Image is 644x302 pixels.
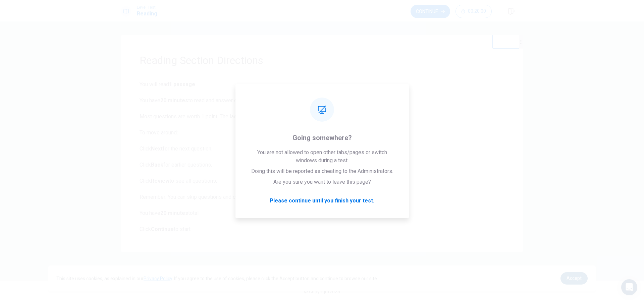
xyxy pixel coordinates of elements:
span: You will read . You have to read and answer questions. Most questions are worth 1 point. The last... [140,80,504,233]
b: 1 passage [169,81,195,87]
button: Continue [411,5,450,18]
button: 00:20:00 [455,5,492,18]
a: dismiss cookie message [560,272,588,285]
h1: Reading [137,10,157,18]
a: Privacy Policy [144,276,172,281]
h1: Reading Section Directions [140,54,504,67]
span: Level Test [137,5,157,10]
b: Review [151,178,169,184]
span: Accept [567,276,582,281]
b: 20 minutes [160,210,188,216]
span: This site uses cookies, as explained in our . If you agree to the use of cookies, please click th... [56,276,378,281]
div: Open Intercom Messenger [621,279,637,295]
b: Continue [151,226,174,232]
div: cookieconsent [48,265,596,291]
b: Next [151,145,163,152]
b: Back [151,162,163,168]
span: © Copyright 2025 [304,289,340,294]
b: 20 minutes [160,97,188,104]
span: 00:20:00 [468,9,486,14]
